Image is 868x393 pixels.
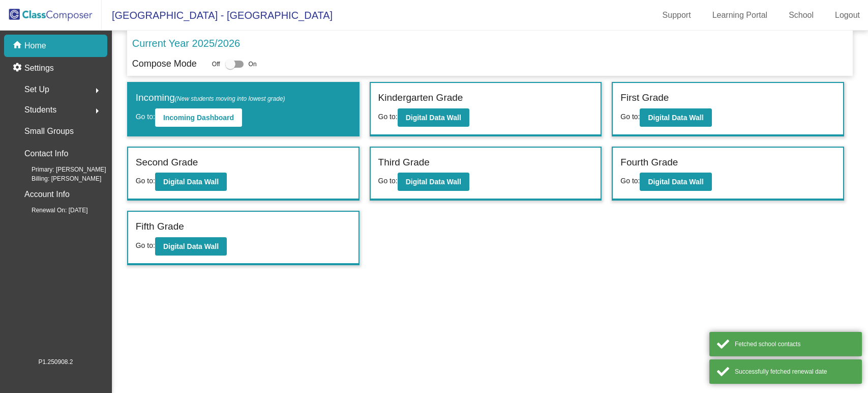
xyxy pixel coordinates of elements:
span: Go to: [620,113,640,121]
b: Digital Data Wall [648,114,703,122]
div: Successfully fetched renewal date [735,367,854,376]
p: Small Groups [24,124,74,138]
button: Digital Data Wall [398,108,469,127]
button: Digital Data Wall [155,173,227,191]
span: Off [212,60,220,69]
b: Digital Data Wall [648,178,703,186]
span: Go to: [136,241,155,249]
p: Contact Info [24,147,68,161]
b: Digital Data Wall [406,114,461,122]
span: [GEOGRAPHIC_DATA] - [GEOGRAPHIC_DATA] [102,7,333,23]
label: Second Grade [136,155,198,170]
span: Go to: [378,113,398,121]
mat-icon: home [12,40,24,52]
button: Digital Data Wall [155,237,227,256]
span: Go to: [136,113,155,121]
b: Digital Data Wall [163,178,219,186]
b: Digital Data Wall [406,178,461,186]
button: Digital Data Wall [640,173,711,191]
button: Digital Data Wall [398,173,469,191]
p: Current Year 2025/2026 [132,36,240,51]
b: Digital Data Wall [163,242,219,250]
a: Learning Portal [704,7,776,23]
span: Go to: [378,177,398,185]
p: Home [24,40,46,52]
mat-icon: arrow_right [91,85,103,97]
span: Go to: [136,177,155,185]
a: Support [654,7,699,23]
mat-icon: settings [12,62,24,74]
label: Fourth Grade [620,155,678,170]
span: Primary: [PERSON_NAME] [15,165,106,174]
mat-icon: arrow_right [91,105,103,117]
span: Renewal On: [DATE] [15,206,87,215]
a: Logout [827,7,868,23]
p: Settings [24,62,54,74]
span: Billing: [PERSON_NAME] [15,174,101,183]
p: Account Info [24,187,70,202]
p: Compose Mode [132,57,197,71]
label: Fifth Grade [136,219,184,234]
span: (New students moving into lowest grade) [175,95,285,102]
span: Students [24,103,56,117]
b: Incoming Dashboard [163,114,234,122]
label: Kindergarten Grade [378,91,463,105]
div: Fetched school contacts [735,340,854,349]
span: On [249,60,257,69]
span: Set Up [24,82,49,97]
label: Third Grade [378,155,430,170]
label: Incoming [136,91,285,105]
a: School [781,7,822,23]
button: Incoming Dashboard [155,108,242,127]
label: First Grade [620,91,669,105]
span: Go to: [620,177,640,185]
button: Digital Data Wall [640,108,711,127]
